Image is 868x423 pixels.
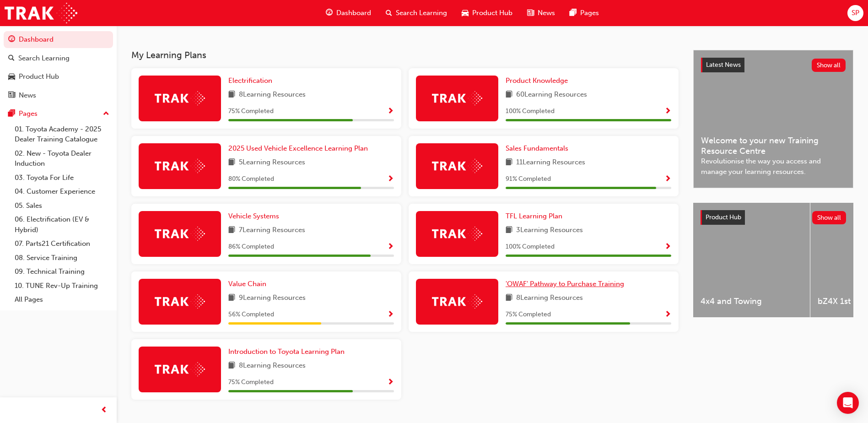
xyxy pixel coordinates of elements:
[11,199,113,213] a: 05. Sales
[516,293,583,304] span: 8 Learning Resources
[570,7,577,19] span: pages-icon
[387,377,394,388] button: Show Progress
[580,8,599,18] span: Pages
[432,91,482,105] img: Trak
[387,379,394,387] span: Show Progress
[19,90,36,101] div: News
[701,156,846,177] span: Revolutionise the way you access and manage your learning resources.
[701,210,846,225] a: Product HubShow all
[506,106,555,117] span: 100 % Completed
[837,392,859,414] div: Open Intercom Messenger
[387,106,394,117] button: Show Progress
[516,89,587,101] span: 60 Learning Resources
[228,76,272,85] span: Electrification
[11,293,113,307] a: All Pages
[506,279,628,289] a: 'OWAF' Pathway to Purchase Training
[664,311,671,319] span: Show Progress
[378,4,454,22] a: search-iconSearch Learning
[386,7,392,19] span: search-icon
[228,280,266,288] span: Value Chain
[387,174,394,185] button: Show Progress
[19,71,59,82] div: Product Hub
[228,174,274,184] span: 80 % Completed
[506,225,512,236] span: book-icon
[5,3,77,23] img: Trak
[8,54,15,63] span: search-icon
[101,405,108,416] span: prev-icon
[506,157,512,168] span: book-icon
[228,106,274,117] span: 75 % Completed
[8,110,15,118] span: pages-icon
[701,58,846,72] a: Latest NewsShow all
[520,4,562,22] a: news-iconNews
[506,211,566,222] a: TFL Learning Plan
[506,89,512,101] span: book-icon
[387,175,394,184] span: Show Progress
[462,7,469,19] span: car-icon
[155,227,205,241] img: Trak
[11,146,113,171] a: 02. New - Toyota Dealer Induction
[812,211,846,224] button: Show all
[664,174,671,185] button: Show Progress
[228,377,274,388] span: 75 % Completed
[432,227,482,241] img: Trak
[11,122,113,146] a: 01. Toyota Academy - 2025 Dealer Training Catalogue
[318,4,378,22] a: guage-iconDashboard
[506,76,568,85] span: Product Knowledge
[11,265,113,279] a: 09. Technical Training
[4,68,113,85] a: Product Hub
[8,92,15,100] span: news-icon
[228,360,235,372] span: book-icon
[664,175,671,184] span: Show Progress
[11,212,113,237] a: 06. Electrification (EV & Hybrid)
[432,294,482,309] img: Trak
[472,8,512,18] span: Product Hub
[228,89,235,101] span: book-icon
[18,53,70,64] div: Search Learning
[506,143,572,154] a: Sales Fundamentals
[228,157,235,168] span: book-icon
[11,237,113,251] a: 07. Parts21 Certification
[4,87,113,104] a: News
[516,157,585,168] span: 11 Learning Resources
[506,174,551,184] span: 91 % Completed
[664,241,671,253] button: Show Progress
[387,311,394,319] span: Show Progress
[387,309,394,320] button: Show Progress
[326,7,333,19] span: guage-icon
[228,242,274,252] span: 86 % Completed
[387,241,394,253] button: Show Progress
[19,108,38,119] div: Pages
[701,296,803,307] span: 4x4 and Towing
[8,36,15,44] span: guage-icon
[387,108,394,116] span: Show Progress
[664,108,671,116] span: Show Progress
[664,106,671,117] button: Show Progress
[664,309,671,320] button: Show Progress
[506,293,512,304] span: book-icon
[239,157,305,168] span: 5 Learning Resources
[516,225,583,236] span: 3 Learning Resources
[4,105,113,122] button: Pages
[155,91,205,105] img: Trak
[664,243,671,251] span: Show Progress
[228,143,372,154] a: 2025 Used Vehicle Excellence Learning Plan
[228,76,276,86] a: Electrification
[155,362,205,376] img: Trak
[706,213,741,221] span: Product Hub
[432,159,482,173] img: Trak
[538,8,555,18] span: News
[11,279,113,293] a: 10. TUNE Rev-Up Training
[228,293,235,304] span: book-icon
[4,50,113,67] a: Search Learning
[228,225,235,236] span: book-icon
[4,31,113,48] a: Dashboard
[506,76,571,86] a: Product Knowledge
[11,251,113,265] a: 08. Service Training
[693,50,853,188] a: Latest NewsShow allWelcome to your new Training Resource CentreRevolutionise the way you access a...
[852,8,859,18] span: SP
[706,61,741,69] span: Latest News
[506,309,551,320] span: 75 % Completed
